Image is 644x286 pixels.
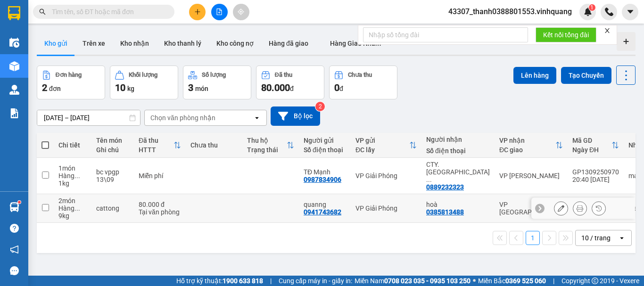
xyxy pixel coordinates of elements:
div: 2 món [58,197,87,204]
span: notification [10,245,19,254]
span: Cung cấp máy in - giấy in: [279,276,352,286]
div: bc vpgp 13\09 [96,168,129,183]
div: TĐ Mạnh [304,168,346,176]
button: Trên xe [75,32,113,55]
img: logo-vxr [8,6,20,20]
button: Đơn hàng2đơn [37,65,105,99]
span: Hỗ trợ kỹ thuật: [176,276,263,286]
div: Miễn phí [139,172,181,180]
div: Số lượng [202,72,226,78]
div: 0385813488 [426,208,464,216]
span: aim [238,8,244,15]
div: Sửa đơn hàng [554,201,568,215]
div: VP [GEOGRAPHIC_DATA] [499,201,563,216]
div: VP [PERSON_NAME] [499,172,563,180]
div: Hàng thông thường [58,172,87,180]
div: Trạng thái [247,146,287,154]
th: Toggle SortBy [351,133,421,158]
span: 80.000 [261,82,290,93]
div: Đã thu [139,137,173,144]
button: Đã thu80.000đ [256,65,324,99]
div: 1 món [58,164,87,172]
span: copyright [592,278,598,284]
div: Mã GD [572,137,611,144]
strong: 0369 525 060 [505,277,546,285]
div: ĐC giao [499,146,555,154]
div: ĐC lấy [355,146,409,154]
span: kg [127,85,134,92]
button: Bộ lọc [271,106,320,126]
div: VP gửi [355,137,409,144]
div: Ngày ĐH [572,146,611,154]
div: VP nhận [499,137,555,144]
div: Tạo kho hàng mới [617,32,636,51]
button: aim [233,4,249,20]
button: Kho thanh lý [157,32,209,55]
th: Toggle SortBy [568,133,624,158]
button: Kho nhận [113,32,157,55]
button: Chưa thu0đ [329,65,397,99]
th: Toggle SortBy [242,133,299,158]
button: Kho công nợ [209,32,261,55]
div: 0987834906 [304,176,341,183]
span: món [195,85,208,92]
div: Chi tiết [58,141,87,149]
div: Đơn hàng [56,72,82,78]
button: Kho gửi [37,32,75,55]
span: Kết nối tổng đài [543,30,589,40]
div: Số điện thoại [426,147,490,155]
span: message [10,266,19,275]
div: quanng [304,201,346,208]
div: Ghi chú [96,146,129,154]
button: plus [189,4,206,20]
div: Chưa thu [190,141,238,149]
span: đơn [49,85,61,92]
div: 9 kg [58,212,87,220]
th: Toggle SortBy [134,133,186,158]
input: Select a date range. [37,110,140,125]
div: Thu hộ [247,137,287,144]
img: icon-new-feature [584,8,592,16]
button: file-add [211,4,228,20]
span: ... [74,172,80,180]
button: caret-down [622,4,638,20]
div: hoà [426,201,490,208]
span: đ [339,85,343,92]
svg: open [253,114,261,122]
span: ... [74,204,80,212]
span: 43307_thanh0388801553.vinhquang [441,6,579,17]
img: solution-icon [9,108,19,118]
sup: 2 [315,102,325,111]
div: VP Giải Phóng [355,172,417,180]
button: Khối lượng10kg [110,65,178,99]
img: phone-icon [605,8,613,16]
span: 2 [42,82,47,93]
sup: 1 [18,201,21,204]
sup: 1 [589,4,595,11]
span: 1 [590,4,594,11]
button: Số lượng3món [183,65,251,99]
div: 80.000 đ [139,201,181,208]
input: Tìm tên, số ĐT hoặc mã đơn [52,7,163,17]
div: GP1309250970 [572,168,619,176]
span: | [270,276,272,286]
div: cattong [96,204,129,212]
span: close [604,27,611,34]
span: search [39,8,46,15]
div: 20:40 [DATE] [572,176,619,183]
div: VP Giải Phóng [355,204,417,212]
span: Miền Nam [355,276,471,286]
div: CTY. VĨNH QUANG [426,161,490,183]
button: Tạo Chuyến [561,67,611,84]
div: HTTT [139,146,173,154]
div: Người gửi [304,137,346,144]
span: 3 [188,82,193,93]
span: file-add [216,8,223,15]
div: Số điện thoại [304,146,346,154]
div: Người nhận [426,136,490,143]
button: 1 [526,231,540,245]
strong: 0708 023 035 - 0935 103 250 [384,277,471,285]
button: Hàng đã giao [261,32,316,55]
span: Miền Bắc [478,276,546,286]
div: 0941743682 [304,208,341,216]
